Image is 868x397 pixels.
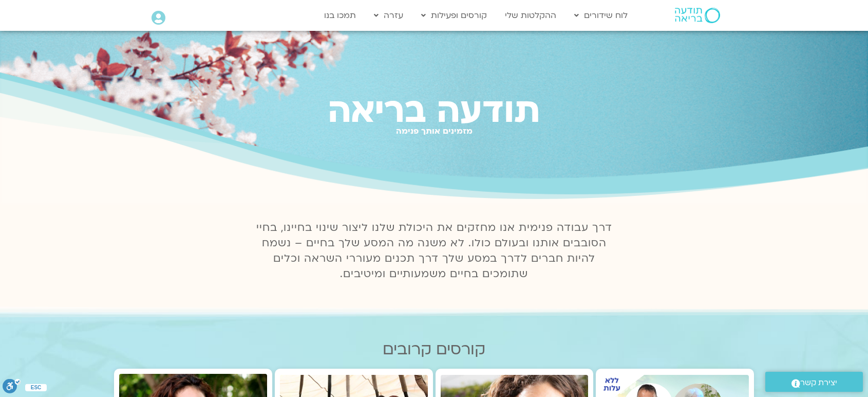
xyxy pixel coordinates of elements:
[114,340,754,358] h2: קורסים קרובים
[416,6,492,25] a: קורסים ופעילות
[319,6,361,25] a: תמכו בנו
[369,6,408,25] a: עזרה
[765,372,863,392] a: יצירת קשר
[500,6,561,25] a: ההקלטות שלי
[569,6,633,25] a: לוח שידורים
[250,220,618,282] p: דרך עבודה פנימית אנו מחזקים את היכולת שלנו ליצור שינוי בחיינו, בחיי הסובבים אותנו ובעולם כולו. לא...
[675,8,720,23] img: תודעה בריאה
[800,376,837,390] span: יצירת קשר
